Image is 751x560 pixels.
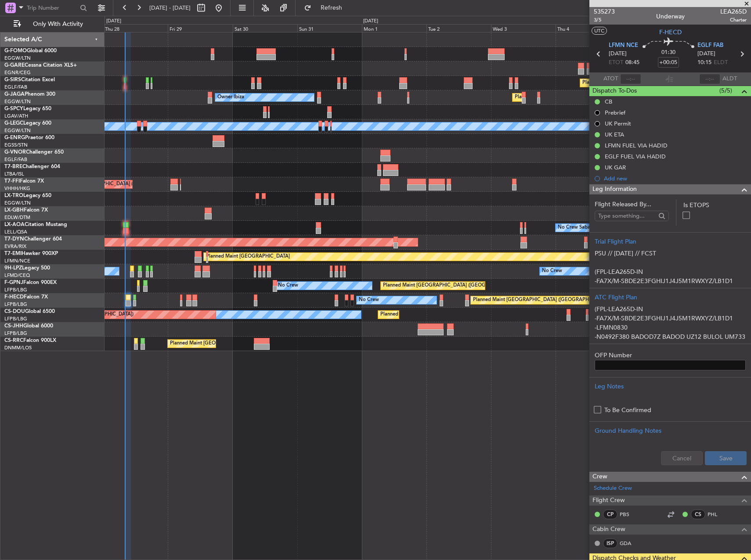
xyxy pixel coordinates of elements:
[603,538,617,548] div: ISP
[313,5,350,11] span: Refresh
[659,28,682,37] span: F-HECD
[4,92,55,97] a: G-JAGAPhenom 300
[383,279,521,292] div: Planned Maint [GEOGRAPHIC_DATA] ([GEOGRAPHIC_DATA])
[4,294,48,300] a: F-HECDFalcon 7X
[4,287,27,293] a: LFPB/LBG
[515,91,653,104] div: Planned Maint [GEOGRAPHIC_DATA] ([GEOGRAPHIC_DATA])
[708,510,727,518] a: PHL
[598,209,656,223] input: Type something...
[595,382,746,391] div: Leg Notes
[592,472,607,482] span: Crew
[10,17,95,31] button: Only With Activity
[609,41,638,50] span: LFMN NCE
[4,266,22,271] span: 9H-LPZ
[4,135,54,140] a: G-ENRGPraetor 600
[106,18,121,25] div: [DATE]
[714,58,728,67] span: ELDT
[4,98,31,105] a: EGGW/LTN
[4,179,44,184] a: T7-FFIFalcon 7X
[594,16,615,24] span: 3/5
[4,84,27,90] a: EGLF/FAB
[4,294,24,300] span: F-HECD
[558,221,599,234] div: No Crew Sabadell
[4,77,55,83] a: G-SIRSCitation Excel
[4,121,51,126] a: G-LEGCLegacy 600
[595,276,746,286] p: -FA7X/M-SBDE2E3FGHIJ1J4J5M1RWXYZ/LB1D1
[620,539,639,547] a: GDA
[582,76,721,90] div: Planned Maint [GEOGRAPHIC_DATA] ([GEOGRAPHIC_DATA])
[4,214,30,221] a: EDLW/DTM
[359,294,379,307] div: No Crew
[4,237,24,242] span: T7-DYN
[4,193,51,198] a: LX-TROLegacy 650
[4,345,32,351] a: DNMM/LOS
[656,12,685,21] div: Underway
[4,164,60,169] a: T7-BREChallenger 604
[491,24,556,32] div: Wed 3
[595,305,746,314] p: (FPL-LEA265D-IN
[605,120,631,127] div: UK Permit
[592,524,625,535] span: Cabin Crew
[4,338,23,343] span: CS-RRC
[4,301,27,308] a: LFPB/LBG
[4,150,64,155] a: G-VNORChallenger 650
[594,484,632,493] a: Schedule Crew
[4,113,28,119] a: LGAV/ATH
[4,179,20,184] span: T7-FFI
[4,77,21,83] span: G-SIRS
[4,127,31,134] a: EGGW/LTN
[697,50,715,58] span: [DATE]
[4,106,51,111] a: G-SPCYLegacy 650
[297,24,362,32] div: Sun 31
[592,86,637,96] span: Dispatch To-Dos
[4,251,58,256] a: T7-EMIHawker 900XP
[4,135,25,140] span: G-ENRG
[4,200,31,206] a: EGGW/LTN
[556,24,620,32] div: Thu 4
[363,18,378,25] div: [DATE]
[4,258,30,264] a: LFMN/NCE
[4,237,62,242] a: T7-DYNChallenger 604
[661,48,675,57] span: 01:30
[4,55,31,61] a: EGGW/LTN
[605,131,624,138] div: UK ETA
[595,332,746,351] p: -N0492F380 BADOD7Z BADOD UZ12 BULOL UM733 IDAVO DCT BAGBI DCT SIZZA
[473,294,611,307] div: Planned Maint [GEOGRAPHIC_DATA] ([GEOGRAPHIC_DATA])
[720,7,747,16] span: LEA265D
[592,184,637,194] span: Leg Information
[217,91,244,104] div: Owner Ibiza
[604,406,651,415] label: To Be Confirmed
[4,229,27,235] a: LELL/QSA
[4,48,57,54] a: G-FOMOGlobal 6000
[605,98,612,105] div: CB
[4,323,23,329] span: CS-JHH
[4,121,23,126] span: G-LEGC
[722,75,737,83] span: ALDT
[278,279,298,292] div: No Crew
[4,222,67,227] a: LX-AOACitation Mustang
[4,63,77,68] a: G-GARECessna Citation XLS+
[170,337,308,350] div: Planned Maint [GEOGRAPHIC_DATA] ([GEOGRAPHIC_DATA])
[4,272,30,279] a: LFMD/CEQ
[683,201,746,210] label: Is ETOPS
[23,21,93,27] span: Only With Activity
[605,109,625,116] div: Prebrief
[603,510,617,519] div: CP
[4,208,48,213] a: LX-GBHFalcon 7X
[103,24,168,32] div: Thu 28
[542,265,562,278] div: No Crew
[605,153,666,160] div: EGLF FUEL VIA HADID
[4,309,25,314] span: CS-DOU
[605,164,626,171] div: UK GAR
[4,69,31,76] a: EGNR/CEG
[620,510,639,518] a: PBS
[4,63,25,68] span: G-GARE
[605,142,668,149] div: LFMN FUEL VIA HADID
[4,280,23,285] span: F-GPNJ
[697,41,723,50] span: EGLF FAB
[620,74,641,84] input: --:--
[595,351,746,360] label: OFP Number
[595,293,746,302] div: ATC Flight Plan
[4,92,25,97] span: G-JAGA
[720,16,747,24] span: Charter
